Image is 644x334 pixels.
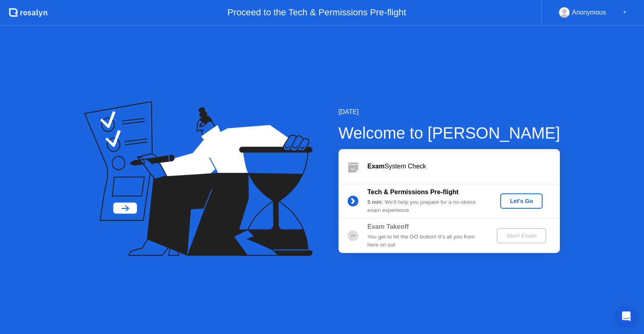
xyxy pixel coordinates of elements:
div: Open Intercom Messenger [617,307,636,326]
b: Tech & Permissions Pre-flight [367,189,458,195]
b: Exam [367,163,385,170]
div: [DATE] [339,107,560,117]
div: Let's Go [504,198,539,204]
button: Start Exam [497,228,546,243]
div: ▼ [623,7,627,18]
div: : We’ll help you prepare for a no-stress exam experience [367,198,483,215]
div: Welcome to [PERSON_NAME] [339,121,560,145]
div: System Check [367,162,560,171]
div: You get to hit the GO button! It’s all you from here on out [367,233,483,249]
div: Start Exam [500,232,543,239]
div: Anonymous [572,7,606,18]
b: 5 min [367,199,382,205]
b: Exam Takeoff [367,223,409,230]
button: Let's Go [500,193,543,209]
